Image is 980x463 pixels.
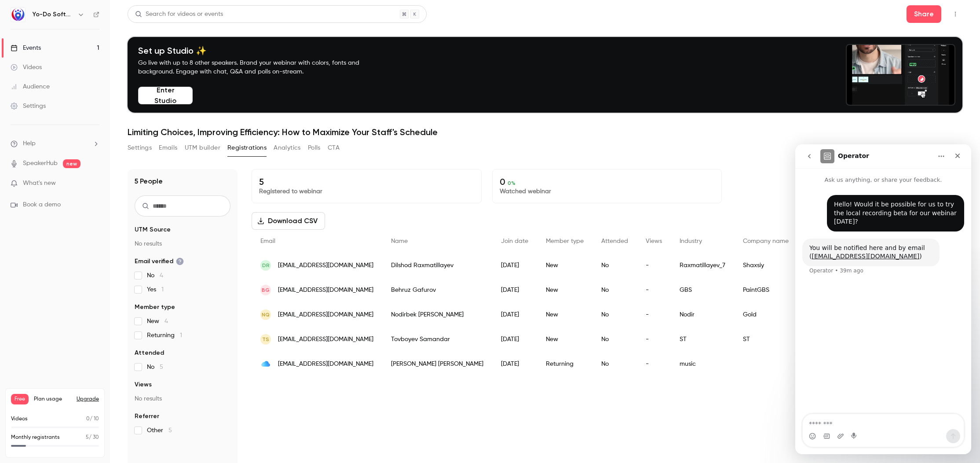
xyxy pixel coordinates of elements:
[86,435,89,440] span: 5
[734,302,797,327] div: Gold
[23,159,58,168] a: SpeakerHub
[77,396,99,403] button: Upgrade
[671,278,734,302] div: GBS
[592,327,637,352] div: No
[147,317,168,326] span: New
[86,416,90,422] span: 0
[227,141,267,155] button: Registrations
[11,394,29,404] span: Free
[11,434,60,441] p: Monthly registrants
[259,187,474,196] p: Registered to webinar
[147,285,164,294] span: Yes
[135,225,230,435] section: facet-groups
[492,253,537,278] div: [DATE]
[159,141,177,155] button: Emails
[671,253,734,278] div: Raxmatillayev_7
[592,253,637,278] div: No
[147,271,163,280] span: No
[135,303,175,312] span: Member type
[492,278,537,302] div: [DATE]
[308,141,321,155] button: Polls
[135,412,159,421] span: Referrer
[592,352,637,376] div: No
[382,278,492,302] div: Behruz Gafurov
[262,335,269,343] span: TS
[601,238,628,244] span: Attended
[23,179,56,188] span: What's new
[637,327,671,352] div: -
[492,352,537,376] div: [DATE]
[637,352,671,376] div: -
[86,415,99,423] p: / 10
[160,364,163,370] span: 5
[795,144,971,454] iframe: Intercom live chat
[508,180,516,186] span: 0 %
[260,359,271,369] img: me.com
[262,261,270,269] span: DR
[537,253,592,278] div: New
[135,349,164,357] span: Attended
[11,415,28,423] p: Videos
[128,127,962,137] h1: Limiting Choices, Improving Efficiency: How to Maximize Your Staff's Schedule
[671,327,734,352] div: ST
[138,59,380,76] p: Go live with up to 8 other speakers. Brand your webinar with colors, fonts and background. Engage...
[637,302,671,327] div: -
[135,394,230,403] p: No results
[274,141,301,155] button: Analytics
[11,63,42,72] div: Videos
[147,426,172,435] span: Other
[23,200,61,209] span: Book a demo
[501,238,528,244] span: Join date
[671,352,734,376] div: music
[260,238,275,244] span: Email
[537,302,592,327] div: New
[646,238,662,244] span: Views
[11,82,50,91] div: Audience
[185,141,220,155] button: UTM builder
[33,10,74,19] h6: Yo-Do Software
[160,272,163,279] span: 4
[138,45,380,56] h4: Set up Studio ✨
[161,287,164,293] span: 1
[86,434,99,441] p: / 30
[138,87,193,104] button: Enter Studio
[147,363,163,371] span: No
[262,286,270,294] span: BG
[11,7,25,22] img: Yo-Do Software
[135,380,152,389] span: Views
[537,352,592,376] div: Returning
[382,327,492,352] div: Tovboyev Samandar
[168,427,172,434] span: 5
[592,278,637,302] div: No
[135,239,230,248] p: No results
[63,159,80,168] span: new
[637,278,671,302] div: -
[537,278,592,302] div: New
[492,302,537,327] div: [DATE]
[262,311,270,319] span: NQ
[671,302,734,327] div: Nodir
[492,327,537,352] div: [DATE]
[734,253,797,278] div: Shaxsiy
[278,310,373,320] span: [EMAIL_ADDRESS][DOMAIN_NAME]
[546,238,584,244] span: Member type
[328,141,340,155] button: CTA
[11,139,99,148] li: help-dropdown-opener
[11,102,46,110] div: Settings
[500,176,715,187] p: 0
[637,253,671,278] div: -
[165,318,168,324] span: 4
[734,278,797,302] div: PaintGBS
